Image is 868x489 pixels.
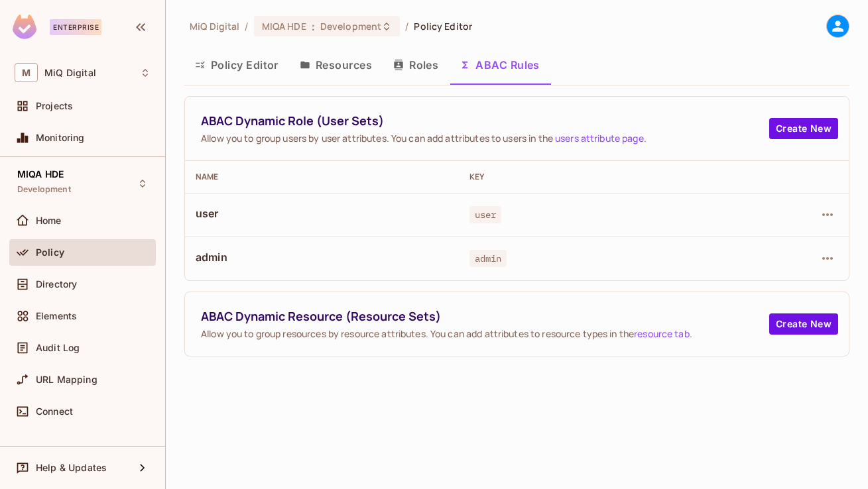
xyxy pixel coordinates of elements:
[17,169,64,180] span: MIQA HDE
[50,19,101,35] div: Enterprise
[190,20,239,32] span: the active workspace
[769,118,838,139] button: Create New
[469,172,722,182] div: Key
[289,48,383,81] button: Resources
[555,132,644,144] a: users attribute page
[196,250,448,264] span: admin
[634,327,690,340] a: resource tab
[36,374,97,385] span: URL Mapping
[36,215,62,226] span: Home
[36,133,85,143] span: Monitoring
[36,406,73,417] span: Connect
[201,308,769,325] span: ABAC Dynamic Resource (Resource Sets)
[449,48,550,81] button: ABAC Rules
[469,206,502,223] span: user
[769,313,838,335] button: Create New
[17,184,71,195] span: Development
[311,21,316,32] span: :
[320,20,381,32] span: Development
[414,20,472,32] span: Policy Editor
[36,462,107,473] span: Help & Updates
[383,48,449,81] button: Roles
[469,250,507,267] span: admin
[13,15,36,39] img: SReyMgAAAABJRU5ErkJggg==
[36,279,77,290] span: Directory
[36,343,80,353] span: Audit Log
[245,20,248,32] li: /
[262,20,306,32] span: MIQA HDE
[36,311,77,321] span: Elements
[201,327,769,340] span: Allow you to group resources by resource attributes. You can add attributes to resource types in ...
[196,206,448,221] span: user
[196,172,448,182] div: Name
[184,48,289,81] button: Policy Editor
[44,68,96,78] span: Workspace: MiQ Digital
[36,247,64,258] span: Policy
[405,20,408,32] li: /
[201,132,769,144] span: Allow you to group users by user attributes. You can add attributes to users in the .
[15,63,38,82] span: M
[36,101,73,111] span: Projects
[201,113,769,129] span: ABAC Dynamic Role (User Sets)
